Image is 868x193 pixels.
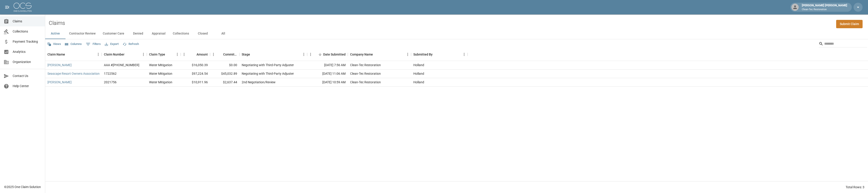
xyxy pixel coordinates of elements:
div: $16,050.39 [181,61,210,70]
div: Claim Type [149,48,165,61]
a: [PERSON_NAME] [47,80,72,84]
div: 2nd Negotiation/Review [242,80,276,84]
button: Views [46,41,62,48]
div: Committed Amount [223,48,237,61]
a: Seascape Resort Owners Association [47,71,100,76]
div: [DATE] 7:56 AM [307,61,348,70]
button: Refresh [122,41,140,48]
button: Contractor Review [66,28,99,39]
h2: Claims [49,20,65,26]
div: Amount [197,48,208,61]
span: Collections [13,29,41,34]
button: Export [104,41,120,48]
div: $97,224.54 [181,70,210,78]
div: Committed Amount [210,48,239,61]
div: Search [819,40,867,48]
button: Sort [65,51,71,58]
div: [PERSON_NAME] [PERSON_NAME] [800,3,849,11]
div: $2,637.44 [210,78,239,87]
button: Menu [307,51,314,58]
div: Negotiating with Third-Party Adjuster [242,71,294,76]
div: Date Submitted [323,48,346,61]
div: Company Name [348,48,411,61]
p: Clean-Tec Restoration [802,8,847,12]
button: Menu [95,51,102,58]
button: Sort [250,51,256,58]
div: Water Mitigation [149,63,172,67]
button: Collections [169,28,193,39]
button: Sort [217,51,223,58]
div: [DATE] 10:59 AM [307,78,348,87]
span: Claims [13,19,41,24]
button: Sort [165,51,171,58]
div: AAA #1006-34-4626 [104,63,139,67]
button: Sort [317,51,323,58]
button: Show filters [85,41,102,48]
div: Clean-Tec Restoration [350,71,381,76]
div: Water Mitigation [149,80,172,84]
div: Claim Name [45,48,102,61]
div: Stage [239,48,307,61]
span: Analytics [13,49,41,54]
div: Clean-Tec Restoration [350,80,381,84]
span: Help Center [13,84,41,88]
span: Payment Tracking [13,39,41,44]
div: Submitted By [411,48,468,61]
div: $45,032.89 [210,70,239,78]
div: Date Submitted [307,48,348,61]
div: Claim Type [147,48,181,61]
div: Water Mitigation [149,71,172,76]
div: Holland [413,71,424,76]
div: 1722562 [104,71,117,76]
button: All [213,28,233,39]
button: Menu [404,51,411,58]
button: Active [45,28,66,39]
div: Holland [413,80,424,84]
button: open drawer [3,3,12,12]
div: [DATE] 11:06 AM [307,70,348,78]
span: Organization [13,60,41,64]
button: Menu [210,51,217,58]
div: © 2025 One Claim Solution [4,185,41,189]
div: Negotiating with Third-Party Adjuster [242,63,294,67]
button: Menu [300,51,307,58]
div: $0.00 [210,61,239,70]
div: 2021756 [104,80,117,84]
button: Customer Care [99,28,128,39]
div: Stage [242,48,250,61]
button: Menu [174,51,181,58]
div: Claim Number [102,48,147,61]
div: Claim Number [104,48,124,61]
div: Holland [413,63,424,67]
div: Clean-Tec Restoration [350,63,381,67]
div: Submitted By [413,48,433,61]
div: Company Name [350,48,373,61]
a: Submit Claim [836,20,863,28]
button: Select columns [64,41,83,48]
button: Menu [181,51,187,58]
div: Amount [181,48,210,61]
span: Contact Us [13,74,41,78]
div: Claim Name [47,48,65,61]
div: Total Rows: 3 [846,185,864,189]
a: [PERSON_NAME] [47,63,72,67]
button: Appraisal [148,28,169,39]
button: Closed [193,28,213,39]
button: Sort [124,51,131,58]
div: $10,911.96 [181,78,210,87]
div: dynamic tabs [45,28,868,39]
button: Denied [128,28,148,39]
button: Sort [433,51,439,58]
button: Sort [190,51,197,58]
img: ocs-logo-white-transparent.png [14,3,32,12]
button: Sort [373,51,379,58]
button: Menu [461,51,468,58]
button: Menu [140,51,147,58]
